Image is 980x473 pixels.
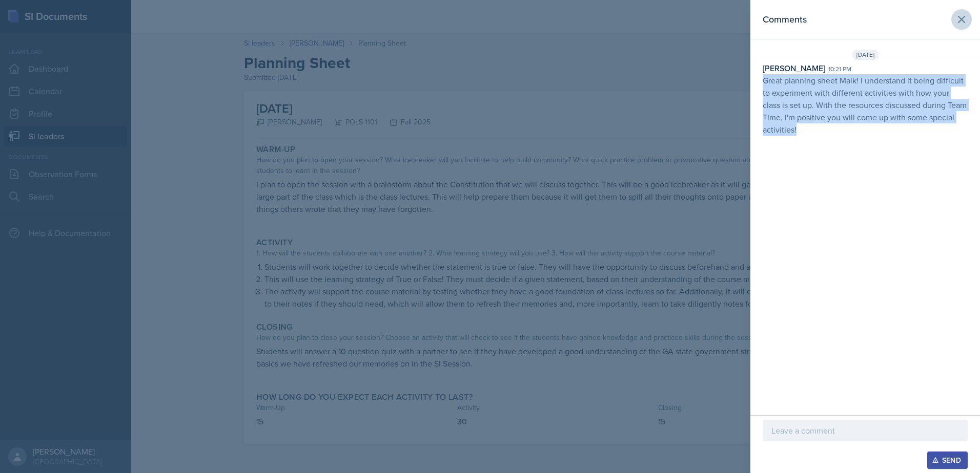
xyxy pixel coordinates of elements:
div: 10:21 pm [828,64,851,74]
h2: Comments [763,12,807,27]
button: Send [927,451,968,469]
span: [DATE] [852,50,879,60]
p: Great planning sheet Malk! I understand it being difficult to experiment with different activitie... [763,74,968,136]
div: Send [934,456,961,464]
div: [PERSON_NAME] [763,62,825,74]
